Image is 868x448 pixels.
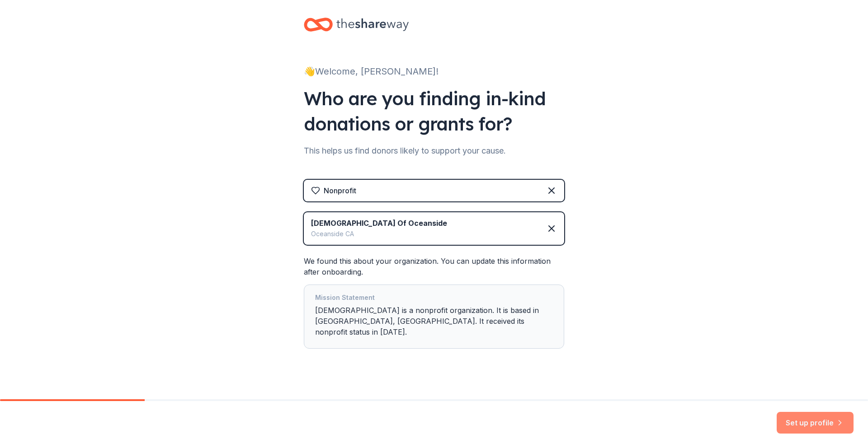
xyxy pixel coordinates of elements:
div: 👋 Welcome, [PERSON_NAME]! [304,64,564,79]
div: Nonprofit [324,185,356,196]
div: Mission Statement [315,292,553,305]
div: We found this about your organization. You can update this information after onboarding. [304,256,564,349]
div: [DEMOGRAPHIC_DATA] Of Oceanside [311,218,447,229]
div: [DEMOGRAPHIC_DATA] is a nonprofit organization. It is based in [GEOGRAPHIC_DATA], [GEOGRAPHIC_DAT... [315,292,553,341]
div: Who are you finding in-kind donations or grants for? [304,86,564,136]
button: Set up profile [777,412,854,434]
div: Oceanside CA [311,229,447,239]
div: This helps us find donors likely to support your cause. [304,144,564,158]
